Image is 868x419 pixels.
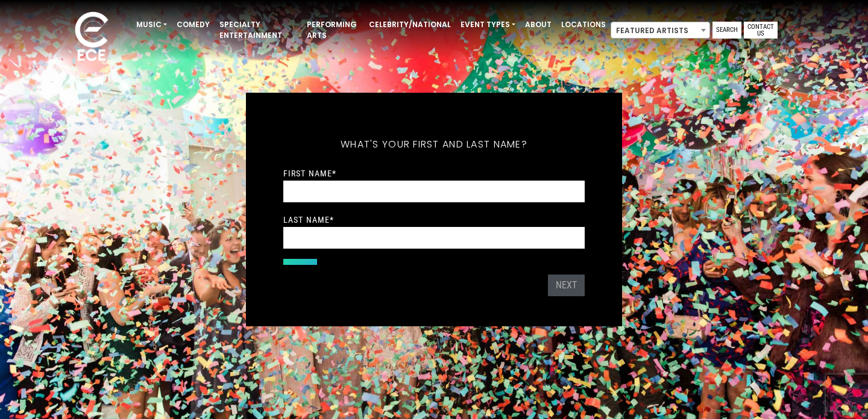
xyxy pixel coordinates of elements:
[712,22,741,39] a: Search
[520,14,556,35] a: About
[364,14,456,35] a: Celebrity/National
[283,214,334,225] label: Last Name
[131,14,172,35] a: Music
[556,14,611,35] a: Locations
[611,22,710,39] span: Featured Artists
[61,8,122,67] img: ece_new_logo_whitev2-1.png
[456,14,520,35] a: Event Types
[172,14,215,35] a: Comedy
[283,123,585,166] h5: What's your first and last name?
[744,22,778,39] a: Contact Us
[302,14,364,46] a: Performing Arts
[611,22,709,39] span: Featured Artists
[215,14,302,46] a: Specialty Entertainment
[283,168,336,179] label: First Name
